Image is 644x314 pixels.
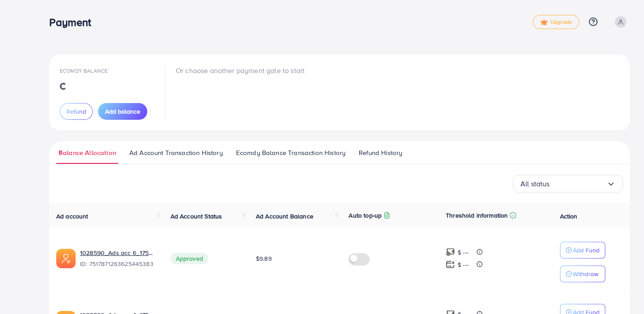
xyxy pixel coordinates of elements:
[171,253,208,264] span: Approved
[80,259,156,268] span: ID: 7517871263625445383
[60,103,93,120] button: Refund
[176,65,305,76] p: Or choose another payment gate to start
[56,249,76,268] img: ic-ads-acc.e4c84228.svg
[49,16,98,29] h3: Payment
[446,260,455,269] img: top-up amount
[80,248,156,269] div: <span class='underline'>1028590_Ads acc 6_1750390915755</span></br>7517871263625445383
[446,210,508,221] p: Threshold information
[550,177,607,191] input: Search for option
[80,248,156,257] a: 1028590_Ads acc 6_1750390915755
[359,148,402,158] span: Refund History
[560,242,605,259] button: Add Fund
[129,148,223,158] span: Ad Account Transaction History
[446,248,455,257] img: top-up amount
[56,212,88,221] span: Ad account
[66,107,86,116] span: Refund
[573,245,600,255] p: Add Fund
[573,269,598,279] p: Withdraw
[236,148,346,158] span: Ecomdy Balance Transaction History
[560,266,605,282] button: Withdraw
[540,19,572,26] span: Upgrade
[533,15,579,29] a: tickUpgrade
[458,259,469,270] p: $ ---
[60,67,108,74] span: Ecomdy Balance
[520,177,550,191] span: All status
[349,210,382,221] p: Auto top-up
[513,175,623,192] div: Search for option
[560,212,578,221] span: Action
[171,212,222,221] span: Ad Account Status
[256,212,313,221] span: Ad Account Balance
[58,148,116,158] span: Balance Allocation
[458,247,469,258] p: $ ---
[105,107,140,116] span: Add balance
[98,103,147,120] button: Add balance
[540,19,548,26] img: tick
[256,254,272,263] span: $9.89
